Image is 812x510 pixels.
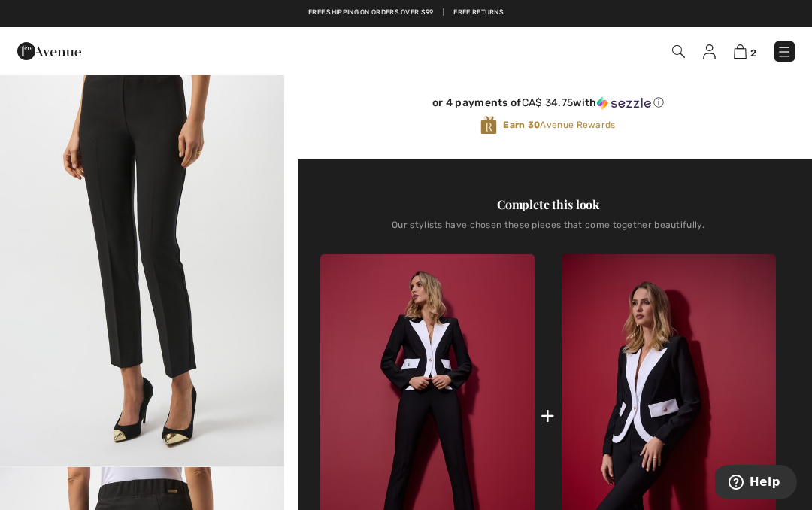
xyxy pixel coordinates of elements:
span: CA$ 34.75 [522,96,574,109]
strong: Earn 30 [503,120,540,130]
img: My Info [703,44,716,59]
span: Avenue Rewards [503,118,615,132]
div: or 4 payments of with [320,96,776,110]
iframe: Opens a widget where you can find more information [715,465,797,502]
a: Free Returns [453,8,504,18]
img: 1ère Avenue [17,36,81,66]
a: 1ère Avenue [17,43,81,57]
a: 2 [734,42,756,60]
img: Menu [777,44,792,59]
div: or 4 payments ofCA$ 34.75withSezzle Click to learn more about Sezzle [320,96,776,115]
img: Shopping Bag [734,44,747,59]
div: + [541,399,555,433]
img: Avenue Rewards [480,115,497,135]
div: Our stylists have chosen these pieces that come together beautifully. [320,220,776,242]
span: 2 [750,47,756,59]
img: Sezzle [597,96,651,110]
span: | [443,8,444,18]
a: Free shipping on orders over $99 [308,8,434,18]
div: Complete this look [320,196,776,214]
img: Search [672,45,685,58]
